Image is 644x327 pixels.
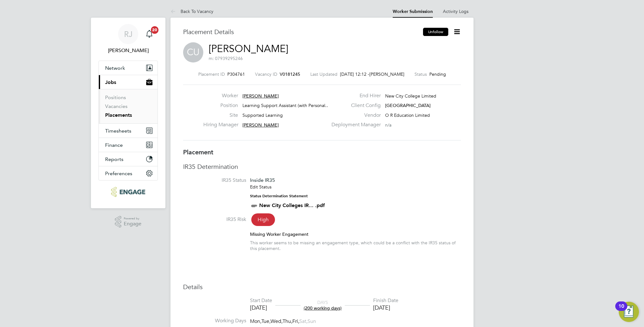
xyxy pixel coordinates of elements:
[99,138,158,152] button: Finance
[385,122,391,128] span: n/a
[209,43,288,55] a: [PERSON_NAME]
[310,71,337,77] label: Last Updated
[373,297,398,304] div: Finish Date
[183,42,203,62] span: CU
[259,202,325,208] a: New City Colleges IR... .pdf
[203,112,238,119] label: Site
[183,318,246,324] label: Working Days
[99,61,158,75] button: Network
[423,28,448,36] button: Unfollow
[99,124,158,138] button: Timesheets
[98,24,158,54] a: RJ[PERSON_NAME]
[183,177,246,184] label: IR35 Status
[227,71,245,77] span: P304761
[301,300,345,311] div: DAYS
[242,122,279,128] span: [PERSON_NAME]
[251,213,275,226] span: High
[328,92,381,99] label: End Hirer
[242,112,283,118] span: Supported Learning
[203,102,238,109] label: Position
[105,94,126,100] a: Positions
[385,112,430,118] span: O R Education Limited
[242,93,279,99] span: [PERSON_NAME]
[373,304,398,311] div: [DATE]
[280,71,300,77] span: V0181245
[393,9,433,14] a: Worker Submission
[443,9,468,14] a: Activity Logs
[619,302,639,322] button: Open Resource Center, 10 new notifications
[203,122,238,128] label: Hiring Manager
[203,92,238,99] label: Worker
[105,156,123,162] span: Reports
[328,102,381,109] label: Client Config
[250,318,261,324] span: Mon,
[429,71,446,77] span: Pending
[115,216,142,228] a: Powered byEngage
[250,240,461,251] div: This worker seems to be missing an engagement type, which could be a conflict with the IR35 statu...
[183,283,461,291] h3: Details
[91,18,165,208] nav: Main navigation
[385,93,436,99] span: New City College Limited
[209,56,243,61] span: m: 07939295246
[105,65,125,71] span: Network
[250,304,272,311] div: [DATE]
[250,177,275,183] span: Inside IR35
[292,318,299,324] span: Fri,
[250,194,308,198] strong: Status Determination Statement
[183,148,213,156] b: Placement
[99,89,158,123] div: Jobs
[198,71,225,77] label: Placement ID
[105,170,132,176] span: Preferences
[170,9,213,14] a: Back To Vacancy
[299,318,307,324] span: Sat,
[105,79,116,85] span: Jobs
[99,166,158,180] button: Preferences
[283,318,292,324] span: Thu,
[385,103,431,108] span: [GEOGRAPHIC_DATA]
[255,71,277,77] label: Vacancy ID
[151,26,158,34] span: 20
[307,318,316,324] span: Sun
[99,75,158,89] button: Jobs
[98,187,158,197] a: Go to home page
[124,221,141,227] span: Engage
[105,142,123,148] span: Finance
[369,71,404,77] span: [PERSON_NAME]
[111,187,145,197] img: ncclondon-logo-retina.png
[124,30,133,38] span: RJ
[105,112,132,118] a: Placements
[250,184,271,190] a: Edit Status
[261,318,271,324] span: Tue,
[340,71,369,77] span: [DATE] 12:12 -
[183,216,246,223] label: IR35 Risk
[183,163,461,171] h3: IR35 Determination
[105,128,131,134] span: Timesheets
[242,103,330,108] span: Learning Support Assistant (with Personal…
[250,297,272,304] div: Start Date
[183,28,418,36] h3: Placement Details
[271,318,283,324] span: Wed,
[124,216,141,221] span: Powered by
[328,122,381,128] label: Deployment Manager
[414,71,427,77] label: Status
[250,231,461,237] div: Missing Worker Engagement
[328,112,381,119] label: Vendor
[105,103,128,109] a: Vacancies
[618,306,624,314] div: 10
[99,152,158,166] button: Reports
[143,24,156,44] a: 20
[98,47,158,54] span: Rachel Johnson
[304,305,342,311] span: (200 working days)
